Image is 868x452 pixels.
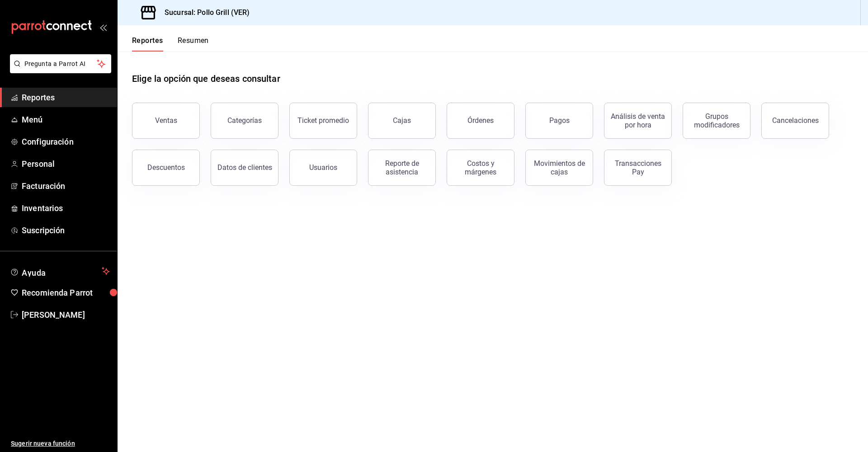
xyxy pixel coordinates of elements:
[22,287,110,299] span: Recomienda Parrot
[689,112,745,129] div: Grupos modificadores
[132,36,209,52] div: navigation tabs
[211,150,278,186] button: Datos de clientes
[147,163,185,172] div: Descuentos
[368,103,436,139] button: Cajas
[155,116,177,125] div: Ventas
[610,112,666,129] div: Análisis de venta por hora
[22,91,110,104] span: Reportes
[453,159,509,176] div: Costos y márgenes
[217,163,272,172] div: Datos de clientes
[761,103,829,139] button: Cancelaciones
[549,116,570,125] div: Pagos
[22,202,110,214] span: Inventarios
[22,309,110,321] span: [PERSON_NAME]
[683,103,750,139] button: Grupos modificadores
[132,36,163,52] button: Reportes
[22,224,110,236] span: Suscripción
[525,103,593,139] button: Pagos
[289,150,357,186] button: Usuarios
[368,150,436,186] button: Reporte de asistencia
[447,150,514,186] button: Costos y márgenes
[6,66,111,75] a: Pregunta a Parrot AI
[10,54,111,73] button: Pregunta a Parrot AI
[297,116,349,125] div: Ticket promedio
[22,113,110,126] span: Menú
[604,150,672,186] button: Transacciones Pay
[211,103,278,139] button: Categorías
[22,158,110,170] span: Personal
[178,36,209,52] button: Resumen
[393,116,411,125] div: Cajas
[610,159,666,176] div: Transacciones Pay
[525,150,593,186] button: Movimientos de cajas
[11,439,110,448] span: Sugerir nueva función
[157,7,250,18] h3: Sucursal: Pollo Grill (VER)
[289,103,357,139] button: Ticket promedio
[132,150,200,186] button: Descuentos
[467,116,494,125] div: Órdenes
[309,163,337,172] div: Usuarios
[22,180,110,192] span: Facturación
[374,159,430,176] div: Reporte de asistencia
[447,103,514,139] button: Órdenes
[24,59,97,69] span: Pregunta a Parrot AI
[772,116,819,125] div: Cancelaciones
[99,24,107,31] button: open_drawer_menu
[531,159,587,176] div: Movimientos de cajas
[132,72,280,85] h1: Elige la opción que deseas consultar
[227,116,262,125] div: Categorías
[604,103,672,139] button: Análisis de venta por hora
[22,136,110,148] span: Configuración
[22,266,98,277] span: Ayuda
[132,103,200,139] button: Ventas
